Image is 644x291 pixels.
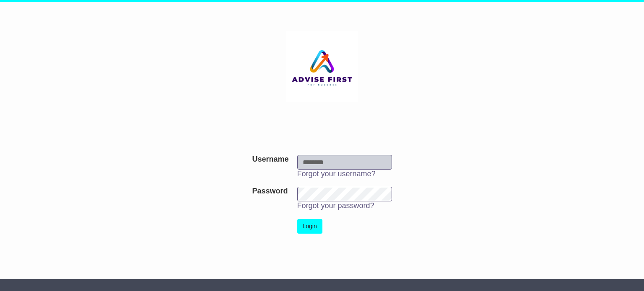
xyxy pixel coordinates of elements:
[252,187,288,196] label: Password
[297,219,322,234] button: Login
[297,170,376,178] a: Forgot your username?
[286,31,358,102] img: Aspera Group Pty Ltd
[252,155,288,164] label: Username
[297,201,374,210] a: Forgot your password?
